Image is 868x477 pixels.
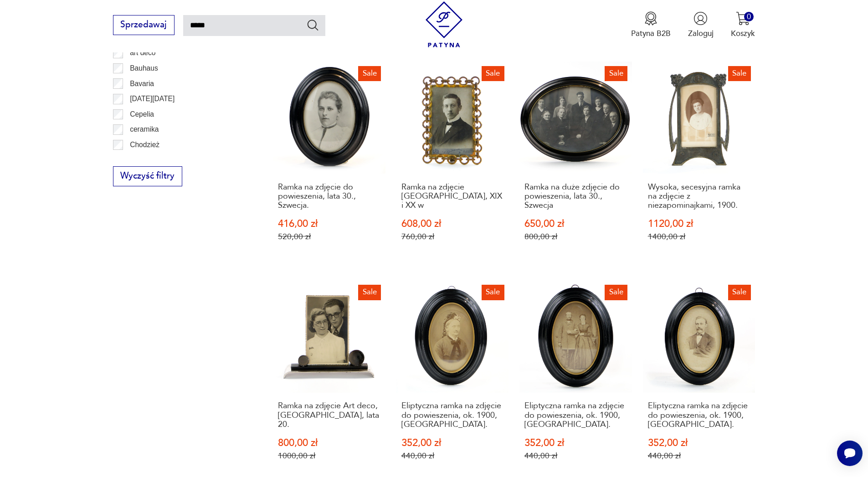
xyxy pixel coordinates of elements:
p: Zaloguj [688,28,714,39]
p: 352,00 zł [401,438,504,448]
p: Koszyk [731,28,755,39]
h3: Ramka na zdjęcie do powieszenia, lata 30., Szwecja. [278,183,380,210]
button: Szukaj [306,18,319,31]
a: SaleRamka na duże zdjęcie do powieszenia, lata 30., SzwecjaRamka na duże zdjęcie do powieszenia, ... [519,62,632,263]
p: 352,00 zł [524,438,627,448]
a: SaleWysoka, secesyjna ramka na zdjęcie z niezapominajkami, 1900.Wysoka, secesyjna ramka na zdjęci... [643,62,755,263]
p: 608,00 zł [401,219,504,229]
img: Ikona koszyka [736,11,750,26]
p: Ćmielów [130,154,157,166]
p: ceramika [130,123,159,135]
h3: Eliptyczna ramka na zdjęcie do powieszenia, ok. 1900, [GEOGRAPHIC_DATA]. [648,401,750,429]
button: 0Koszyk [731,11,755,39]
p: 650,00 zł [524,219,627,229]
p: Bauhaus [130,62,158,74]
p: art deco [130,47,155,59]
p: 800,00 zł [278,438,380,448]
img: Patyna - sklep z meblami i dekoracjami vintage [421,1,467,47]
h3: Ramka na zdjęcie [GEOGRAPHIC_DATA], XIX i XX w [401,183,504,210]
h3: Wysoka, secesyjna ramka na zdjęcie z niezapominajkami, 1900. [648,183,750,210]
p: 520,00 zł [278,232,380,241]
p: Chodzież [130,139,159,151]
p: 1400,00 zł [648,232,750,241]
p: 1000,00 zł [278,451,380,461]
p: 440,00 zł [648,451,750,461]
a: SaleRamka na zdjęcie Austro-Węgry, XIX i XX wRamka na zdjęcie [GEOGRAPHIC_DATA], XIX i XX w608,00... [396,62,509,263]
p: Patyna B2B [631,28,671,39]
p: 1120,00 zł [648,219,750,229]
h3: Ramka na duże zdjęcie do powieszenia, lata 30., Szwecja [524,183,627,210]
button: Patyna B2B [631,11,671,39]
iframe: Smartsupp widget button [837,441,863,466]
p: [DATE][DATE] [130,93,175,105]
p: 800,00 zł [524,232,627,241]
h3: Eliptyczna ramka na zdjęcie do powieszenia, ok. 1900, [GEOGRAPHIC_DATA]. [401,401,504,429]
button: Zaloguj [688,11,714,39]
div: 0 [744,12,754,21]
p: 352,00 zł [648,438,750,448]
p: 416,00 zł [278,219,380,229]
a: Ikona medaluPatyna B2B [631,11,671,39]
a: SaleRamka na zdjęcie do powieszenia, lata 30., Szwecja.Ramka na zdjęcie do powieszenia, lata 30.,... [273,62,385,263]
button: Wyczyść filtry [113,166,182,186]
h3: Eliptyczna ramka na zdjęcie do powieszenia, ok. 1900, [GEOGRAPHIC_DATA]. [524,401,627,429]
h3: Ramka na zdjęcie Art deco, [GEOGRAPHIC_DATA], lata 20. [278,401,380,429]
p: 440,00 zł [401,451,504,461]
img: Ikona medalu [644,11,658,26]
img: Ikonka użytkownika [693,11,708,26]
p: Bavaria [130,78,154,90]
p: Cepelia [130,108,154,120]
a: Sprzedawaj [113,22,175,29]
p: 440,00 zł [524,451,627,461]
p: 760,00 zł [401,232,504,241]
button: Sprzedawaj [113,15,175,35]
